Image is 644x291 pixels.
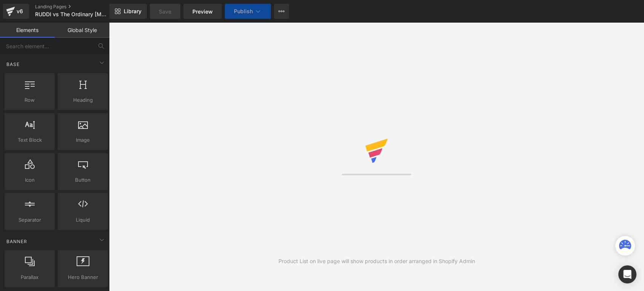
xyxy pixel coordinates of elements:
span: Heading [60,96,106,104]
span: Separator [7,216,52,224]
span: Image [60,136,106,144]
span: Hero Banner [60,273,106,281]
a: Landing Pages [35,4,122,10]
a: Preview [183,4,222,19]
span: Library [124,8,141,15]
span: Base [6,61,20,68]
span: Preview [192,8,213,15]
button: More [274,4,289,19]
div: v6 [15,6,25,16]
span: RUDDI vs The Ordinary [MEDICAL_DATA] V4 [35,11,108,17]
span: Banner [6,238,28,245]
span: Parallax [7,273,52,281]
span: Text Block [7,136,52,144]
a: v6 [3,4,29,19]
div: Product List on live page will show products in order arranged in Shopify Admin [278,257,475,265]
span: Icon [7,176,52,184]
a: Global Style [55,23,109,38]
div: Open Intercom Messenger [618,265,636,283]
span: Publish [234,8,253,14]
button: Publish [225,4,271,19]
span: Row [7,96,52,104]
span: Liquid [60,216,106,224]
a: New Library [109,4,147,19]
span: Save [159,8,171,15]
span: Button [60,176,106,184]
